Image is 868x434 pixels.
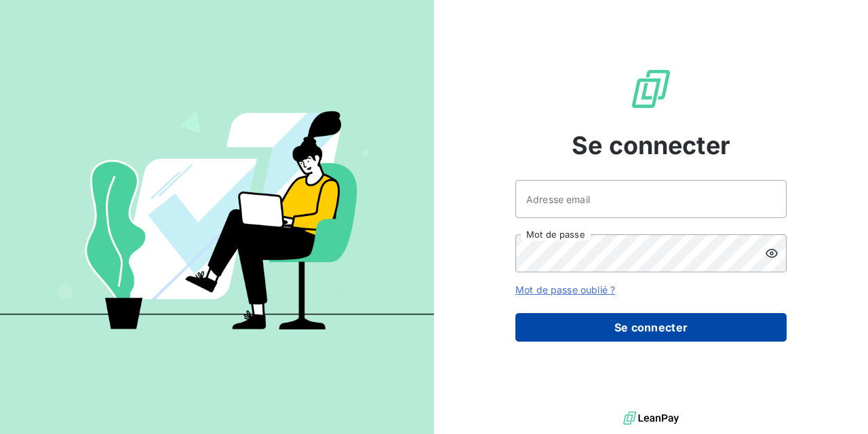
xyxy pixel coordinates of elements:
input: placeholder [515,180,787,218]
a: Mot de passe oublié ? [515,284,615,295]
span: Se connecter [572,127,730,164]
img: Logo LeanPay [629,67,673,111]
img: logo [623,408,679,429]
button: Se connecter [515,313,787,342]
